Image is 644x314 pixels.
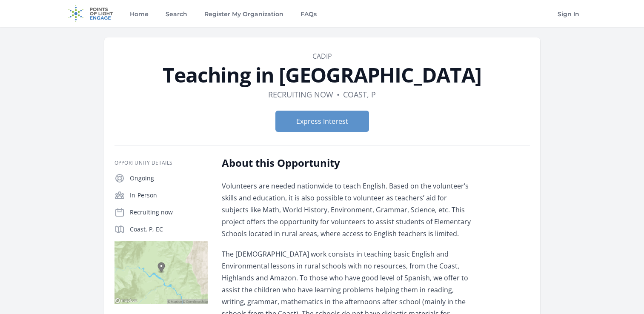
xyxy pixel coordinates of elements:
[337,88,340,100] div: •
[275,111,369,132] button: Express Interest
[114,241,208,304] img: Map
[222,156,471,170] h2: About this Opportunity
[222,180,471,240] p: Volunteers are needed nationwide to teach English. Based on the volunteer’s skills and education,...
[114,160,208,166] h3: Opportunity Details
[312,51,332,61] a: CADIP
[130,191,208,200] p: In-Person
[130,225,208,234] p: Coast, P, EC
[130,208,208,217] p: Recruiting now
[114,65,530,85] h1: Teaching in [GEOGRAPHIC_DATA]
[343,88,376,100] dd: Coast, P
[130,174,208,183] p: Ongoing
[268,88,333,100] dd: Recruiting now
